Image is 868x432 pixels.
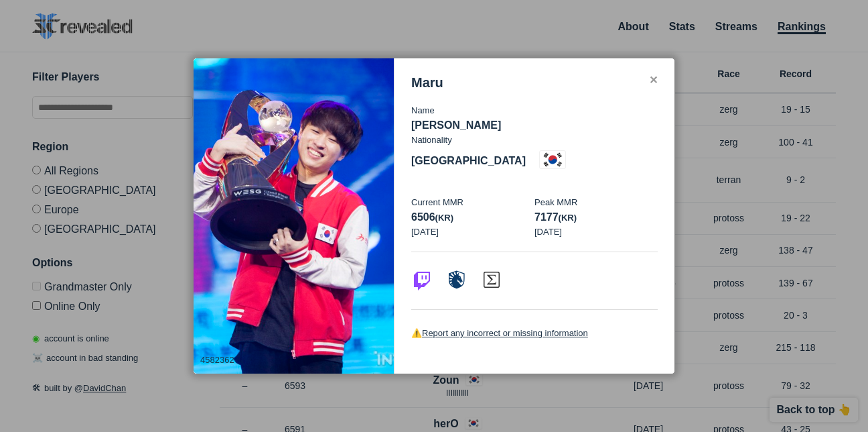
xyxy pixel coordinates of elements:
[411,269,433,290] img: icon-twitch.7daa0e80.svg
[200,354,234,367] p: 4582362
[411,196,534,209] p: Current MMR
[446,281,467,292] a: Visit Liquidpedia profile
[411,227,439,237] span: [DATE]
[411,153,526,169] p: [GEOGRAPHIC_DATA]
[649,75,658,86] div: ✕
[446,269,467,290] img: icon-liquidpedia.02c3dfcd.svg
[481,281,502,292] a: Visit Aligulac profile
[411,327,658,340] p: ⚠️
[194,58,394,374] img: i1527732375094471.jpeg
[435,213,453,223] span: (kr)
[422,328,588,338] a: Report any incorrect or missing information
[559,213,577,223] span: (kr)
[534,209,658,225] p: 7177
[411,281,433,292] a: Visit Twitch profile
[411,117,658,133] p: [PERSON_NAME]
[411,209,534,225] p: 6506
[481,269,502,290] img: icon-aligulac.ac4eb113.svg
[534,225,658,239] p: [DATE]
[411,133,452,147] p: Nationality
[411,75,443,91] h3: Maru
[534,196,658,209] p: Peak MMR
[411,104,658,117] p: Name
